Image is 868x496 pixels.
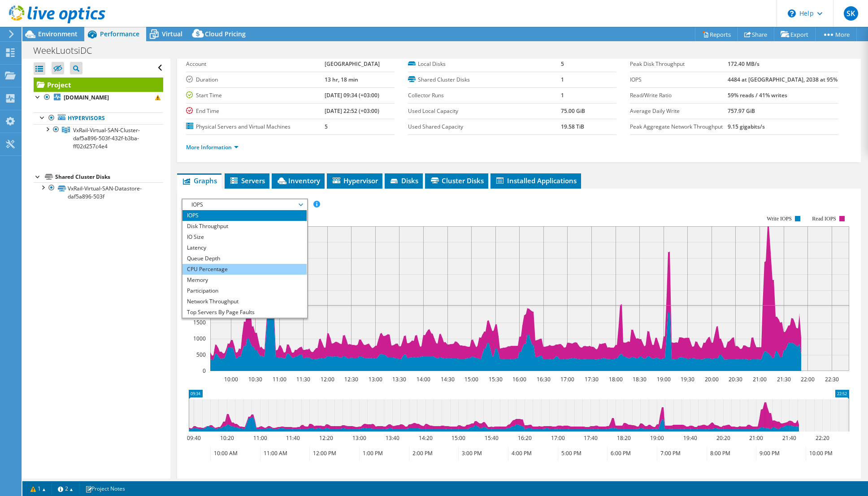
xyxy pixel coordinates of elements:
text: 13:00 [352,434,366,442]
li: Participation [182,285,307,296]
li: Disk Throughput [182,221,307,232]
span: Environment [38,30,78,38]
li: Queue Depth [182,253,307,264]
a: Project [34,78,163,92]
b: [DATE] 22:52 (+03:00) [325,107,379,115]
span: Performance [100,30,139,38]
li: Top Servers By Page Faults [182,307,307,318]
b: 13 hr, 18 min [325,76,358,83]
li: IO Size [182,232,307,242]
b: 4484 at [GEOGRAPHIC_DATA], 2038 at 95% [728,76,838,83]
b: [DATE] 09:34 (+03:00) [325,91,379,99]
text: 19:00 [650,434,664,442]
b: 757.97 GiB [728,107,755,115]
text: 19:30 [681,375,694,383]
text: 19:00 [657,375,671,383]
a: Share [738,27,774,41]
text: 20:20 [716,434,730,442]
text: 13:00 [369,375,382,383]
text: 500 [196,351,206,358]
b: 5 [561,60,564,68]
text: 16:00 [512,375,526,383]
b: 5 [325,123,328,130]
b: [DOMAIN_NAME] [64,94,109,101]
text: 18:20 [617,434,631,442]
text: 22:00 [801,375,815,383]
text: 17:00 [560,375,574,383]
li: Network Throughput [182,296,307,307]
a: More Information [186,143,239,151]
li: CPU Percentage [182,264,307,275]
a: More [815,27,857,41]
a: VxRail-Virtual-SAN-Datastore-daf5a896-503f [34,182,163,202]
b: 9.15 gigabits/s [728,123,765,130]
a: VxRail-Virtual-SAN-Cluster-daf5a896-503f-432f-b3ba-ff02d257c4e4 [34,124,163,152]
div: Shared Cluster Disks [55,172,163,182]
svg: \n [788,9,796,17]
b: 1 [561,91,564,99]
label: Used Local Capacity [408,107,561,116]
text: 13:40 [386,434,399,442]
text: 21:00 [753,375,767,383]
text: 15:00 [464,375,478,383]
text: 10:30 [248,375,262,383]
text: 09:40 [187,434,201,442]
label: Physical Servers and Virtual Machines [186,122,325,131]
label: Collector Runs [408,91,561,100]
label: Shared Cluster Disks [408,75,561,84]
text: 13:30 [392,375,406,383]
text: 11:40 [286,434,300,442]
label: Local Disks [408,60,561,69]
text: 16:20 [518,434,532,442]
text: 19:40 [683,434,697,442]
label: Account [186,60,325,69]
span: IOPS [187,199,302,210]
label: Duration [186,75,325,84]
text: 14:00 [417,375,430,383]
li: IOPS [182,210,307,221]
b: 172.40 MB/s [728,60,759,68]
text: 17:30 [585,375,599,383]
text: 16:30 [537,375,551,383]
span: Graphs [182,176,217,185]
text: 1500 [193,319,206,326]
text: 15:40 [485,434,499,442]
text: 10:00 [224,375,238,383]
text: 11:30 [296,375,310,383]
label: Peak Aggregate Network Throughput [630,122,728,131]
b: [GEOGRAPHIC_DATA] [325,60,380,68]
label: IOPS [630,75,728,84]
a: Reports [695,27,738,41]
text: 0 [203,367,206,375]
text: 11:00 [273,375,286,383]
text: 21:40 [782,434,796,442]
a: Project Notes [79,483,131,494]
text: 14:30 [441,375,455,383]
label: End Time [186,107,325,116]
text: 22:20 [816,434,829,442]
text: 10:20 [220,434,234,442]
text: 18:30 [633,375,647,383]
text: 17:00 [551,434,565,442]
text: 1000 [193,335,206,342]
label: Average Daily Write [630,107,728,116]
span: Cluster Disks [430,176,484,185]
span: Virtual [162,30,182,38]
text: 20:30 [729,375,742,383]
text: 12:20 [319,434,333,442]
h1: WeekLuotsiDC [29,46,106,56]
text: 12:00 [321,375,334,383]
text: Read IOPS [812,216,836,222]
a: [DOMAIN_NAME] [34,92,163,104]
label: Used Shared Capacity [408,122,561,131]
span: Cloud Pricing [205,30,246,38]
li: Latency [182,242,307,253]
text: 17:40 [584,434,598,442]
text: Write IOPS [767,216,792,222]
text: 14:20 [419,434,433,442]
label: Start Time [186,91,325,100]
b: 1 [561,76,564,83]
text: 12:30 [344,375,358,383]
li: Memory [182,275,307,285]
a: 1 [24,483,52,494]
